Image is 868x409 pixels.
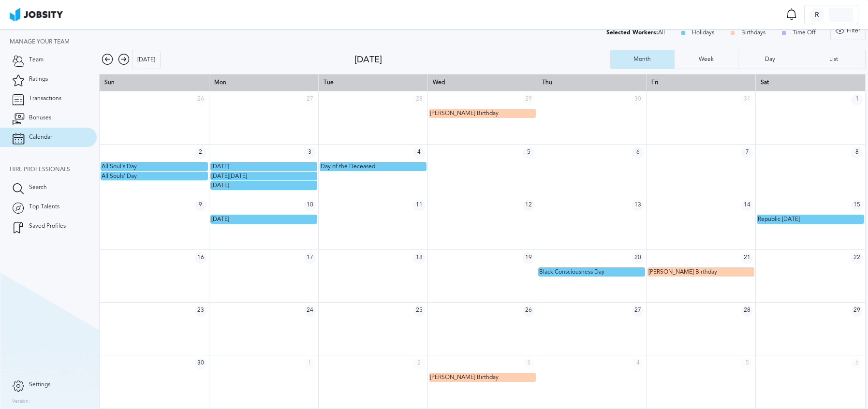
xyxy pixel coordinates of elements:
[413,94,425,105] span: 28
[321,163,375,170] span: Day of the Deceased
[741,358,753,369] span: 5
[610,50,674,69] button: Month
[132,50,160,70] div: [DATE]
[758,216,800,222] span: Republic [DATE]
[632,94,644,105] span: 30
[523,200,534,211] span: 12
[433,79,445,86] span: Wed
[304,358,316,369] span: 1
[741,252,753,264] span: 21
[632,305,644,317] span: 27
[606,29,658,36] div: Selected Workers:
[523,358,534,369] span: 3
[413,305,425,317] span: 25
[102,173,137,179] span: All Souls’ Day
[195,147,206,159] span: 2
[195,200,206,211] span: 9
[29,57,44,63] span: Team
[304,147,316,159] span: 3
[632,147,644,159] span: 6
[809,8,824,22] div: R
[761,79,769,86] span: Sat
[413,358,425,369] span: 2
[523,252,534,264] span: 19
[851,200,863,211] span: 15
[606,29,665,36] div: All
[12,399,30,405] label: Version:
[651,79,658,86] span: Fri
[29,204,59,210] span: Top Talents
[104,79,115,86] span: Sun
[413,200,425,211] span: 11
[741,200,753,211] span: 14
[413,147,425,159] span: 4
[29,134,52,141] span: Calendar
[741,305,753,317] span: 28
[632,200,644,211] span: 13
[29,115,51,121] span: Bonuses
[29,184,47,191] span: Search
[102,163,137,170] span: All Soul’s Day
[195,94,206,105] span: 26
[851,252,863,264] span: 22
[851,94,863,105] span: 1
[430,110,499,117] span: [PERSON_NAME] Birthday
[523,147,534,159] span: 5
[523,305,534,317] span: 26
[760,56,780,63] div: Day
[10,166,97,173] div: Hire Professionals
[430,374,499,380] span: [PERSON_NAME] Birthday
[648,268,717,275] span: [PERSON_NAME] Birthday
[29,76,48,83] span: Ratings
[632,358,644,369] span: 4
[354,55,610,65] div: [DATE]
[851,358,863,369] span: 6
[29,381,50,388] span: Settings
[741,94,753,105] span: 31
[741,147,753,159] span: 7
[304,200,316,211] span: 10
[195,305,206,317] span: 23
[324,79,334,86] span: Tue
[304,94,316,105] span: 27
[824,56,843,63] div: List
[802,50,866,69] button: List
[29,223,66,230] span: Saved Profiles
[10,39,97,45] div: Manage your team
[804,5,858,24] button: R
[632,252,644,264] span: 20
[830,21,866,40] button: Filter
[195,252,206,264] span: 16
[629,56,656,63] div: Month
[674,50,738,69] button: Week
[304,252,316,264] span: 17
[851,305,863,317] span: 29
[738,50,802,69] button: Day
[211,216,229,222] span: [DATE]
[214,79,226,86] span: Mon
[542,79,552,86] span: Thu
[10,8,63,21] img: ab4bad089aa723f57921c736e9817d99.png
[831,21,865,41] div: Filter
[413,252,425,264] span: 18
[211,182,229,189] span: [DATE]
[211,173,247,179] span: [DATE][DATE]
[132,50,161,69] button: [DATE]
[851,147,863,159] span: 8
[523,94,534,105] span: 29
[211,163,229,170] span: [DATE]
[539,268,604,275] span: Black Consciousness Day
[29,95,61,102] span: Transactions
[304,305,316,317] span: 24
[694,56,719,63] div: Week
[195,358,206,369] span: 30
